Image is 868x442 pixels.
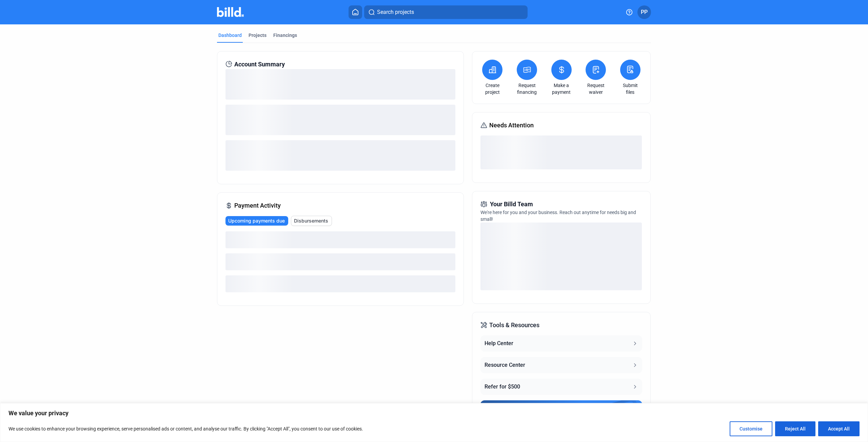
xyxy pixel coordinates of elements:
div: loading [480,223,642,290]
div: loading [480,135,642,169]
span: Search projects [377,8,414,16]
div: Dashboard [218,32,242,39]
a: Request waiver [584,82,608,96]
div: loading [225,253,455,270]
button: Help Center [480,335,642,352]
div: Financings [273,32,297,39]
button: Customise [730,421,772,436]
button: Reject All [775,421,815,436]
button: PP [637,5,651,19]
div: Help Center [485,339,513,348]
button: Disbursements [291,216,332,226]
a: Create project [480,82,504,96]
div: loading [225,69,455,100]
a: Submit files [618,82,642,96]
span: PP [641,8,648,16]
span: Your Billd Team [490,199,533,209]
span: We're here for you and your business. Reach out anytime for needs big and small! [480,210,636,222]
span: Account Summary [234,60,285,69]
a: Make a payment [550,82,573,96]
a: Request financing [515,82,539,96]
span: Needs Attention [489,121,534,130]
button: Refer for $500 [480,379,642,395]
span: Payment Activity [234,201,281,210]
button: Join our newsletter [480,400,642,417]
img: Billd Company Logo [217,7,244,17]
div: loading [225,105,455,135]
div: loading [225,275,455,292]
div: loading [225,140,455,171]
button: Accept All [818,421,860,436]
div: Resource Center [485,361,525,369]
div: loading [225,231,455,248]
button: Upcoming payments due [225,216,288,226]
p: We use cookies to enhance your browsing experience, serve personalised ads or content, and analys... [8,425,363,433]
div: Projects [249,32,267,39]
div: Refer for $500 [485,383,520,391]
p: We value your privacy [8,409,860,417]
span: Disbursements [294,217,328,224]
span: Tools & Resources [489,320,539,330]
button: Resource Center [480,357,642,373]
button: Search projects [364,5,528,19]
span: Upcoming payments due [228,217,285,224]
